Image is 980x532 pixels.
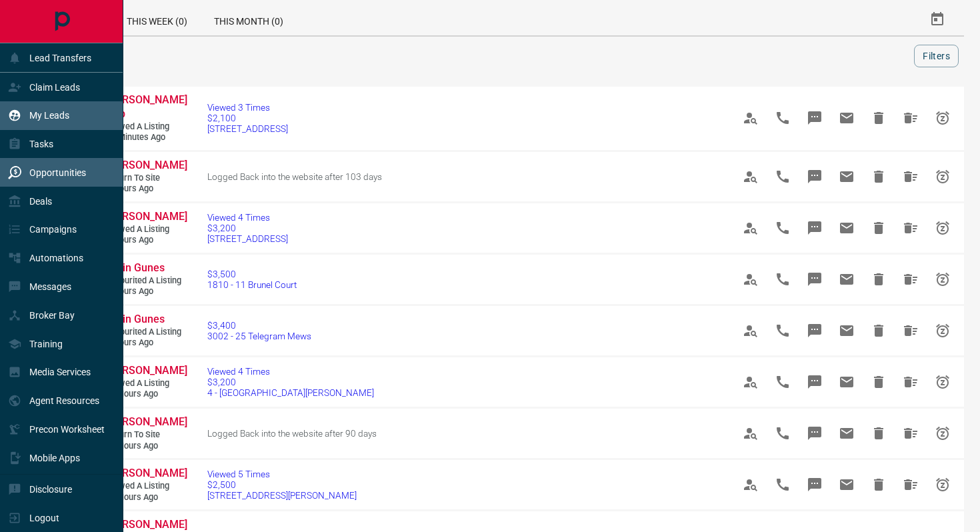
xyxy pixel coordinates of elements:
span: Call [767,263,799,295]
span: Call [767,161,799,193]
span: 19 hours ago [107,441,187,452]
span: Call [767,366,799,398]
span: View Profile [735,102,767,134]
span: Hide All from Andre Callegari [895,469,927,501]
span: Viewed a Listing [107,481,187,492]
span: View Profile [735,366,767,398]
span: 7 hours ago [107,286,187,297]
span: [PERSON_NAME] [107,210,187,223]
button: Filters [914,45,959,67]
a: [PERSON_NAME] Sub [107,93,187,121]
span: Snooze [927,161,959,193]
span: Call [767,315,799,347]
span: Call [767,469,799,501]
span: Hide All from Subhradeep Ganguli [895,212,927,244]
span: Hide [863,212,895,244]
span: Hide [863,469,895,501]
a: [PERSON_NAME] [107,415,187,429]
div: This Week (0) [113,3,201,35]
span: Hide [863,263,895,295]
div: This Month (0) [201,3,297,35]
span: 3002 - 25 Telegram Mews [207,331,311,341]
span: Viewed 4 Times [207,212,288,223]
span: Snooze [927,263,959,295]
span: Email [831,366,863,398]
span: $2,100 [207,113,288,123]
span: Call [767,212,799,244]
span: [PERSON_NAME] Sub [107,93,187,120]
span: Snooze [927,315,959,347]
span: Logged Back into the website after 90 days [207,428,377,439]
span: View Profile [735,161,767,193]
span: Hide [863,315,895,347]
span: Snooze [927,102,959,134]
span: Email [831,212,863,244]
span: View Profile [735,469,767,501]
span: $3,200 [207,223,288,233]
span: Hide [863,366,895,398]
span: Message [799,366,831,398]
span: Email [831,417,863,449]
span: Message [799,263,831,295]
span: Call [767,102,799,134]
span: 2 hours ago [107,183,187,195]
span: Hide [863,417,895,449]
a: Viewed 4 Times$3,2004 - [GEOGRAPHIC_DATA][PERSON_NAME] [207,366,374,398]
span: [STREET_ADDRESS][PERSON_NAME] [207,490,357,501]
span: Message [799,212,831,244]
a: Viewed 5 Times$2,500[STREET_ADDRESS][PERSON_NAME] [207,469,357,501]
span: 7 hours ago [107,235,187,246]
span: Message [799,417,831,449]
span: Snooze [927,366,959,398]
span: Call [767,417,799,449]
span: [PERSON_NAME] [107,159,187,171]
span: Favourited a Listing [107,327,187,338]
span: View Profile [735,315,767,347]
span: View Profile [735,212,767,244]
span: Viewed a Listing [107,378,187,389]
span: Hide All from Batin Gunes [895,315,927,347]
span: 7 hours ago [107,337,187,349]
span: Hide All from Anthony Faye [895,161,927,193]
a: [PERSON_NAME] [107,210,187,224]
span: 11 minutes ago [107,132,187,143]
a: Batin Gunes [107,261,187,275]
a: $3,4003002 - 25 Telegram Mews [207,320,311,341]
span: Message [799,469,831,501]
span: Email [831,102,863,134]
a: Viewed 3 Times$2,100[STREET_ADDRESS] [207,102,288,134]
a: [PERSON_NAME] [107,467,187,481]
span: [PERSON_NAME] [107,364,187,377]
span: Snooze [927,212,959,244]
span: 11 hours ago [107,389,187,400]
span: [STREET_ADDRESS] [207,123,288,134]
span: Hide [863,161,895,193]
span: Email [831,263,863,295]
span: View Profile [735,263,767,295]
span: $3,400 [207,320,311,331]
span: View Profile [735,417,767,449]
span: Hide [863,102,895,134]
span: Viewed 4 Times [207,366,374,377]
span: Batin Gunes [107,313,165,325]
span: Hide All from Anqi Sun [895,417,927,449]
span: Email [831,161,863,193]
span: $3,500 [207,269,297,279]
span: Viewed 5 Times [207,469,357,479]
span: [STREET_ADDRESS] [207,233,288,244]
span: $3,200 [207,377,374,387]
span: Snooze [927,469,959,501]
a: $3,5001810 - 11 Brunel Court [207,269,297,290]
span: Snooze [927,417,959,449]
span: Logged Back into the website after 103 days [207,171,382,182]
button: Select Date Range [921,3,953,35]
span: Return to Site [107,429,187,441]
span: 19 hours ago [107,492,187,503]
a: Viewed 4 Times$3,200[STREET_ADDRESS] [207,212,288,244]
span: Batin Gunes [107,261,165,274]
span: Hide All from Maya Sub [895,102,927,134]
span: Message [799,315,831,347]
span: Viewed a Listing [107,224,187,235]
span: $2,500 [207,479,357,490]
a: [PERSON_NAME] [107,159,187,173]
